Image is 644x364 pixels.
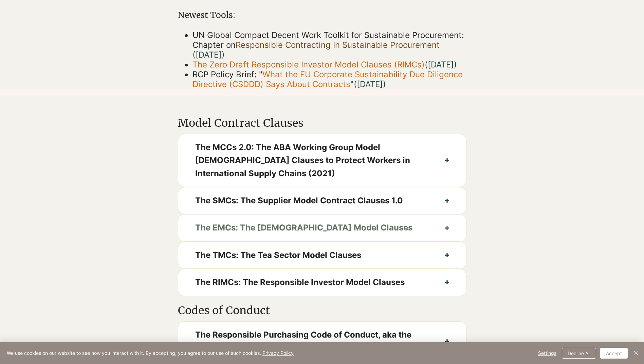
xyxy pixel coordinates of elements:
button: Decline All [562,348,596,359]
button: The TMCs: The Tea Sector Model Clauses [178,242,466,268]
a: Responsible Contracting In Sustainable Procurement [236,40,440,50]
span: ( [425,60,454,69]
span: The SMCs: The Supplier Model Contract Clauses 1.0 [195,194,428,207]
a: [DATE] [428,60,454,69]
span: Codes of Conduct [178,304,270,317]
button: The RIMCs: The Responsible Investor Model Clauses [178,269,466,296]
a: The Zero Draft Responsible Investor Model Clauses (RIMCs) [192,60,425,69]
a: Privacy Policy [262,350,294,356]
span: We use cookies on our website to see how you interact with it. By accepting, you agree to our use... [7,350,294,356]
button: The Responsible Purchasing Code of Conduct, aka the Buyer Code, or Schedule Q [178,322,466,361]
span: The RIMCs: The Responsible Investor Model Clauses [195,276,428,289]
span: Model Contract Clauses [178,116,303,130]
span: ([DATE]) [192,50,225,60]
span: The EMCs: The [DEMOGRAPHIC_DATA] Model Clauses [195,221,428,234]
button: Close [632,348,640,359]
button: Accept [600,348,628,359]
a: ) [454,60,457,69]
img: Close [632,349,640,357]
span: The MCCs 2.0: The ABA Working Group Model [DEMOGRAPHIC_DATA] Clauses to Protect Workers in Intern... [195,141,428,180]
span: The Responsible Purchasing Code of Conduct, aka the Buyer Code, or Schedule Q [195,328,428,355]
span: ([DATE]) [354,79,386,89]
span: RCP Policy Brief: " " [192,69,463,89]
button: The SMCs: The Supplier Model Contract Clauses 1.0 [178,187,466,214]
a: What the EU Corporate Sustainability Due Diligence Directive (CSDDD) Says About Contracts [192,69,463,89]
span: The TMCs: The Tea Sector Model Clauses [195,249,428,262]
span: Newest Tools: [178,10,235,20]
button: The MCCs 2.0: The ABA Working Group Model [DEMOGRAPHIC_DATA] Clauses to Protect Workers in Intern... [178,134,466,187]
span: Settings [538,348,556,358]
span: UN Global Compact Decent Work Toolkit for Sustainable Procurement: Chapter on [192,30,464,60]
button: The EMCs: The [DEMOGRAPHIC_DATA] Model Clauses [178,215,466,241]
